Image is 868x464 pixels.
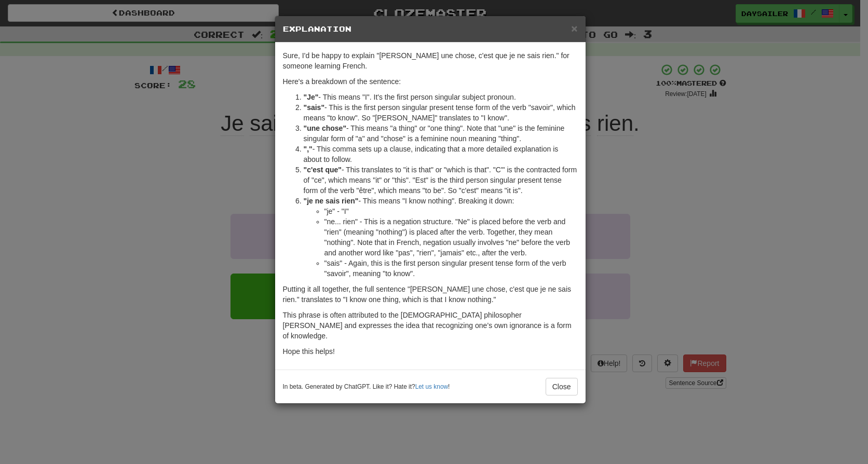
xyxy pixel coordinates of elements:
li: "ne... rien" - This is a negation structure. "Ne" is placed before the verb and "rien" (meaning "... [324,216,578,258]
strong: "c'est que" [304,166,342,174]
li: - This comma sets up a clause, indicating that a more detailed explanation is about to follow. [304,144,578,165]
li: - This translates to "it is that" or "which is that". "C'" is the contracted form of "ce", which ... [304,165,578,196]
strong: "," [304,145,313,153]
li: "je" - "I" [324,206,578,216]
li: - This means "I know nothing". Breaking it down: [304,196,578,279]
strong: "une chose" [304,124,347,132]
p: Hope this helps! [283,346,578,357]
li: - This is the first person singular present tense form of the verb "savoir", which means "to know... [304,102,578,123]
li: - This means "I". It's the first person singular subject pronoun. [304,92,578,102]
small: In beta. Generated by ChatGPT. Like it? Hate it? ! [283,383,450,391]
p: This phrase is often attributed to the [DEMOGRAPHIC_DATA] philosopher [PERSON_NAME] and expresses... [283,310,578,341]
strong: "sais" [304,103,325,112]
a: Let us know [415,383,448,390]
span: × [571,22,577,34]
strong: "Je" [304,93,319,101]
p: Here's a breakdown of the sentence: [283,76,578,87]
p: Putting it all together, the full sentence "[PERSON_NAME] une chose, c'est que je ne sais rien." ... [283,284,578,305]
button: Close [546,378,578,395]
strong: "je ne sais rien" [304,197,359,205]
button: Close [571,23,577,34]
p: Sure, I'd be happy to explain "[PERSON_NAME] une chose, c'est que je ne sais rien." for someone l... [283,50,578,71]
li: - This means "a thing" or "one thing". Note that "une" is the feminine singular form of "a" and "... [304,123,578,144]
li: "sais" - Again, this is the first person singular present tense form of the verb "savoir", meanin... [324,258,578,279]
h5: Explanation [283,24,578,34]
